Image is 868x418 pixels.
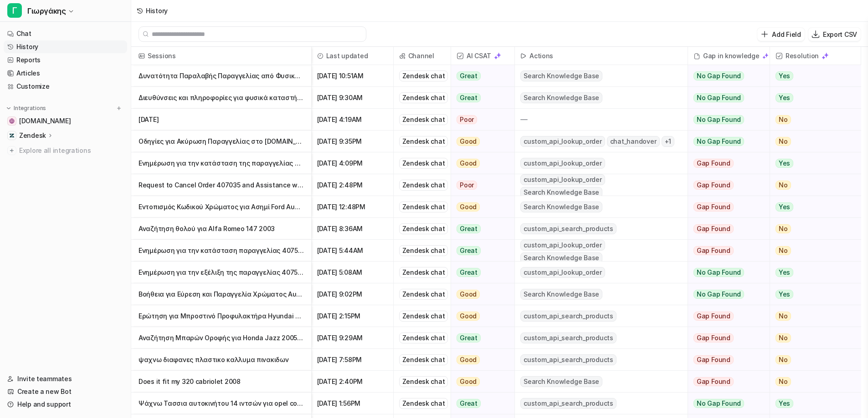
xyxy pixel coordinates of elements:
[688,305,763,327] button: Gap Found
[9,133,15,138] img: Zendesk
[4,144,127,157] a: Explore all integrations
[139,174,304,196] p: Request to Cancel Order 407035 and Assistance with Order Status
[4,398,127,411] a: Help and support
[772,30,801,39] p: Add Field
[457,268,481,277] span: Great
[693,312,734,321] span: Gap Found
[776,246,791,255] span: No
[116,105,122,111] img: menu_add.svg
[520,158,605,169] span: custom_api_lookup_order
[139,87,304,109] p: Διευθύνσεις και πληροφορίες για φυσικά καταστήματα Oil-Stores
[520,289,602,300] span: Search Knowledge Base
[693,224,734,233] span: Gap Found
[315,305,390,327] span: [DATE] 2:15PM
[776,115,791,124] span: No
[451,349,509,371] button: Good
[139,196,304,218] p: Εντοπισμός Κωδικού Χρώματος για Ασημί Ford Αυτοκίνητο
[457,377,480,386] span: Good
[693,137,744,146] span: No Gap Found
[770,174,853,196] button: No
[315,109,390,131] span: [DATE] 4:19AM
[451,87,509,109] button: Great
[693,290,744,299] span: No Gap Found
[451,305,509,327] button: Good
[770,349,853,371] button: No
[776,181,791,190] span: No
[776,159,793,168] span: Yes
[139,371,304,393] p: Does it fit my 320 cabriolet 2008
[457,93,481,102] span: Great
[315,327,390,349] span: [DATE] 9:29AM
[520,71,602,81] span: Search Knowledge Base
[399,201,448,212] div: Zendesk chat
[770,87,853,109] button: Yes
[139,152,304,174] p: Ενημέρωση για την κατάσταση της παραγγελίας 407504
[776,399,793,408] span: Yes
[770,393,853,414] button: Yes
[451,283,509,305] button: Good
[688,262,763,283] button: No Gap Found
[457,333,481,342] span: Great
[146,6,168,15] div: History
[315,87,390,109] span: [DATE] 9:30AM
[770,305,853,327] button: No
[520,311,616,322] span: custom_api_search_products
[808,28,861,41] button: Export CSV
[770,240,853,262] button: No
[139,131,304,152] p: Οδηγίες για Ακύρωση Παραγγελίας στο [DOMAIN_NAME]
[399,398,448,409] div: Zendesk chat
[451,174,509,196] button: Poor
[7,146,16,155] img: explore all integrations
[776,290,793,299] span: Yes
[688,240,763,262] button: Gap Found
[520,187,602,198] span: Search Knowledge Base
[693,377,734,386] span: Gap Found
[520,174,605,185] span: custom_api_lookup_order
[693,202,734,212] span: Gap Found
[139,109,304,131] p: [DATE]
[457,159,480,168] span: Good
[315,283,390,305] span: [DATE] 9:02PM
[399,267,448,278] div: Zendesk chat
[776,333,791,342] span: No
[315,349,390,371] span: [DATE] 7:58PM
[451,131,509,152] button: Good
[399,376,448,387] div: Zendesk chat
[693,333,734,342] span: Gap Found
[19,131,46,140] p: Zendesk
[451,262,509,283] button: Great
[776,312,791,321] span: No
[520,223,616,234] span: custom_api_search_products
[520,398,616,409] span: custom_api_search_products
[457,312,480,321] span: Good
[457,115,477,124] span: Poor
[4,80,127,93] a: Customize
[5,105,12,111] img: expand menu
[520,332,616,343] span: custom_api_search_products
[27,5,66,17] span: Γιωργάκης
[770,109,853,131] button: No
[520,240,605,251] span: custom_api_lookup_order
[451,152,509,174] button: Good
[693,93,744,102] span: No Gap Found
[139,349,304,371] p: ψαχνω διαφανες πλαστικο καλλυμα πινακιδων
[520,354,616,365] span: custom_api_search_products
[520,136,605,147] span: custom_api_lookup_order
[4,104,49,113] button: Integrations
[520,201,602,212] span: Search Knowledge Base
[776,224,791,233] span: No
[770,327,853,349] button: No
[688,371,763,393] button: Gap Found
[770,371,853,393] button: No
[757,28,804,41] button: Add Field
[774,47,857,65] span: Resolution
[457,355,480,364] span: Good
[770,152,853,174] button: Yes
[451,109,509,131] button: Poor
[457,246,481,255] span: Great
[451,393,509,414] button: Great
[139,218,304,240] p: Αναζήτηση θολού για Alfa Romeo 147 2003
[688,196,763,218] button: Gap Found
[4,40,127,53] a: History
